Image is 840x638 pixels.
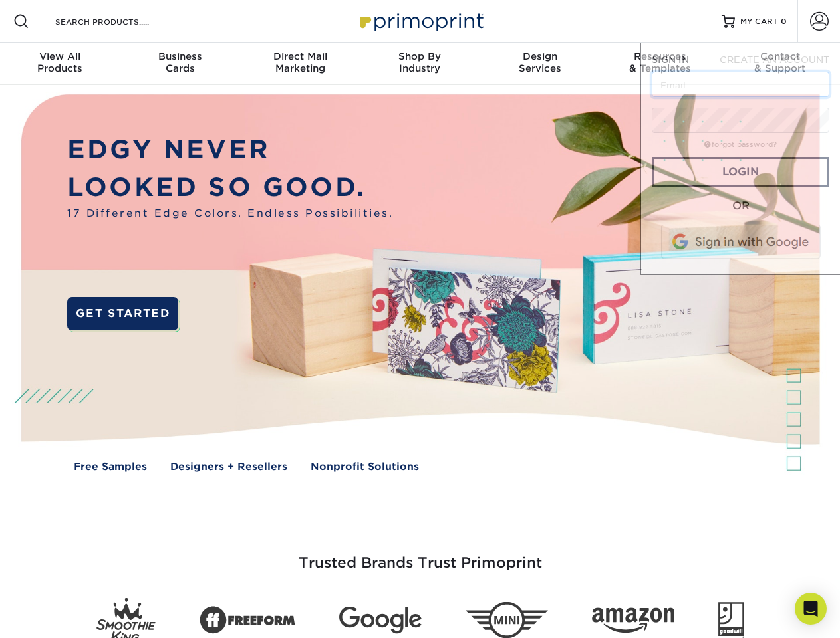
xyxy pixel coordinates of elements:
[781,17,787,26] span: 0
[120,51,239,62] span: Business
[720,54,829,65] span: CREATE AN ACCOUNT
[480,51,600,74] div: Services
[480,43,600,85] a: DesignServices
[67,169,393,207] p: LOOKED SO GOOD.
[600,43,720,85] a: Resources& Templates
[67,206,393,221] span: 17 Different Edge Colors. Endless Possibilities.
[740,16,778,27] span: MY CART
[360,51,480,62] span: Shop By
[240,51,360,62] span: Direct Mail
[360,43,480,85] a: Shop ByIndustry
[718,602,744,638] img: Goodwill
[74,459,147,475] a: Free Samples
[120,51,239,74] div: Cards
[600,51,720,74] div: & Templates
[54,13,184,29] input: SEARCH PRODUCTS.....
[31,522,809,587] h3: Trusted Brands Trust Primoprint
[480,51,600,62] span: Design
[339,607,422,634] img: Google
[652,72,829,97] input: Email
[652,157,829,187] a: Login
[67,297,178,330] a: GET STARTED
[652,198,829,214] div: OR
[67,131,393,169] p: EDGY NEVER
[652,54,689,65] span: SIGN IN
[170,459,287,475] a: Designers + Resellers
[704,140,777,149] a: forgot password?
[311,459,419,475] a: Nonprofit Solutions
[354,7,487,35] img: Primoprint
[240,43,360,85] a: Direct MailMarketing
[240,51,360,74] div: Marketing
[592,608,674,633] img: Amazon
[600,51,720,62] span: Resources
[795,593,827,625] div: Open Intercom Messenger
[360,51,480,74] div: Industry
[120,43,239,85] a: BusinessCards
